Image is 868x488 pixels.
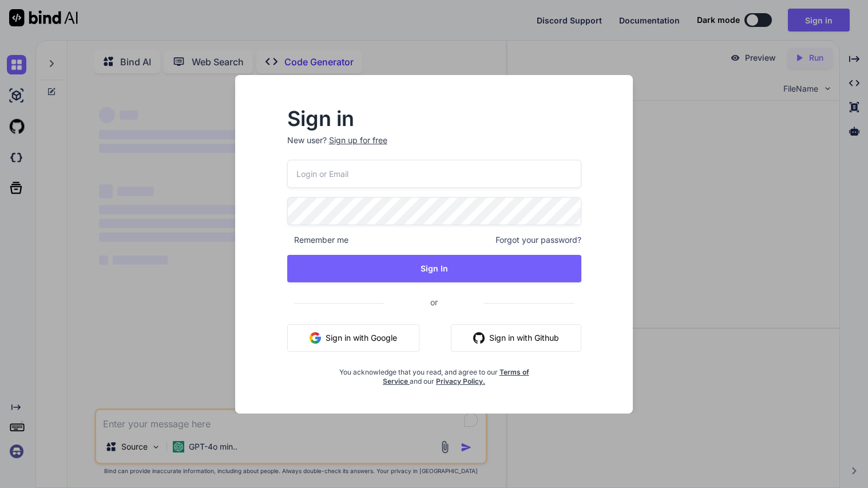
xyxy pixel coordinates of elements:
[287,324,419,352] button: Sign in with Google
[287,160,581,188] input: Login or Email
[473,332,485,344] img: github
[383,368,529,385] a: Terms of Service
[310,332,321,344] img: google
[287,234,348,246] span: Remember me
[336,361,532,386] div: You acknowledge that you read, and agree to our and our
[385,288,483,316] span: or
[329,135,387,146] div: Sign up for free
[287,135,581,160] p: New user?
[287,109,581,128] h2: Sign in
[496,234,581,246] span: Forgot your password?
[451,324,581,352] button: Sign in with Github
[287,255,581,282] button: Sign In
[436,377,485,385] a: Privacy Policy.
